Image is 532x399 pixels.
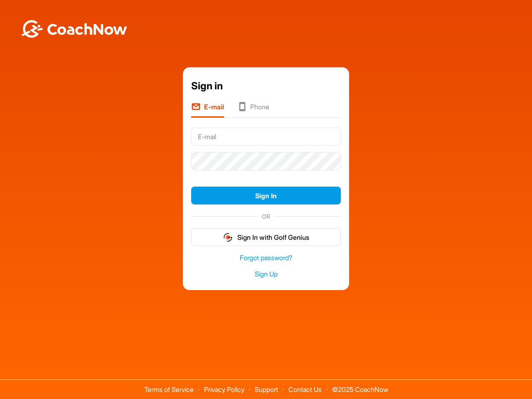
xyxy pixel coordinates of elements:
[288,385,322,394] a: Contact Us
[191,253,341,263] a: Forgot password?
[258,212,274,221] span: OR
[328,380,392,393] span: © 2025 CoachNow
[191,269,341,279] a: Sign Up
[191,228,341,246] button: Sign In with Golf Genius
[223,232,233,242] img: gg_logo
[204,385,244,394] a: Privacy Policy
[191,187,341,204] button: Sign In
[237,102,269,118] li: Phone
[144,385,194,394] a: Terms of Service
[20,20,128,38] img: BwLJSsUCoWCh5upNqxVrqldRgqLPVwmV24tXu5FoVAoFEpwwqQ3VIfuoInZCoVCoTD4vwADAC3ZFMkVEQFDAAAAAElFTkSuQmCC
[191,102,224,118] li: E-mail
[191,128,341,146] input: E-mail
[255,385,278,394] a: Support
[191,79,341,94] div: Sign in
